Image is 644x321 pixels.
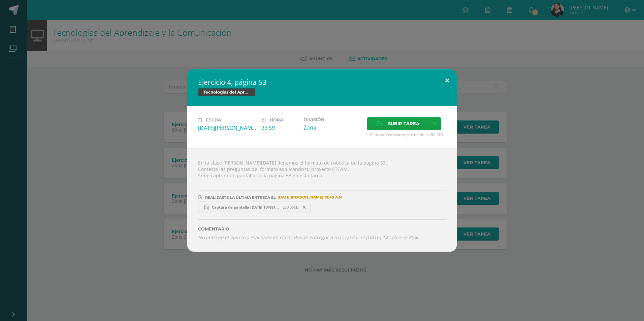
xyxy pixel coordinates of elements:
span: Hora: [270,117,284,122]
button: Close (Esc) [438,69,457,92]
div: 23:59 [261,124,298,132]
div: Zona [303,124,361,131]
div: En la clase [PERSON_NAME][DATE] llenamos el formato de robótica de la página 53. Contesta las pre... [187,148,457,252]
span: REALIZASTE LA ÚLTIMA ENTREGA EL [205,195,276,200]
span: Remover entrega [299,204,310,211]
h2: Ejercicio 4, página 53 [198,77,446,87]
span: * El tamaño máximo permitido es 50 MB [367,132,446,138]
span: Fecha: [206,117,222,122]
span: [DATE][PERSON_NAME] 10:49 A.M. [276,197,344,198]
i: No entregó el ejercicio realizado en clase. Puede entregar a más tardar el [DATE] 14 sobre el 80%. [198,234,419,241]
span: Subir tarea [388,117,419,130]
span: 270.56KB [283,205,298,210]
span: Captura de pantalla [DATE] 104931.png [208,205,283,210]
div: [DATE][PERSON_NAME] [198,124,256,132]
label: Comentario [198,226,446,231]
label: División: [303,117,361,122]
span: Tecnologías del Aprendizaje y la Comunicación [198,88,255,96]
a: Captura de pantalla [DATE] 104931.png 270.56KB [198,202,311,213]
